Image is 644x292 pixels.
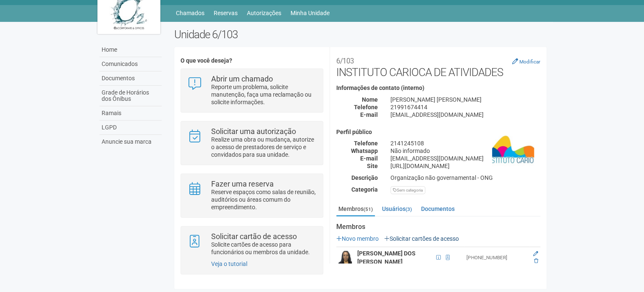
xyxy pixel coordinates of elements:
strong: E-mail [360,111,378,118]
strong: Nome [362,96,378,103]
div: Sem categoria [390,186,425,194]
a: Solicitar cartão de acesso Solicite cartões de acesso para funcionários ou membros da unidade. [187,233,316,256]
strong: Categoria [351,186,378,193]
small: (3) [406,206,412,212]
h4: Informações de contato (interno) [336,85,540,91]
div: Organização não governamental - ONG [384,174,547,182]
div: [PHONE_NUMBER] [466,254,527,261]
div: [URL][DOMAIN_NAME] [384,162,547,170]
p: Solicite cartões de acesso para funcionários ou membros da unidade. [211,241,317,256]
div: [EMAIL_ADDRESS][DOMAIN_NAME] [384,111,547,118]
strong: Descrição [351,174,378,181]
a: Usuários(3) [380,203,414,215]
a: Modificar [512,58,540,65]
a: Excluir membro [534,258,538,264]
p: Reserve espaços como salas de reunião, auditórios ou áreas comum do empreendimento. [211,188,317,211]
a: Solicitar cartões de acesso [384,235,459,242]
div: 21991674414 [384,103,547,111]
img: user.png [338,251,352,264]
strong: Site [367,163,378,169]
p: Reporte um problema, solicite manutenção, faça uma reclamação ou solicite informações. [211,83,317,106]
a: Ramais [99,106,162,121]
h2: Unidade 6/103 [174,28,547,41]
h4: O que você deseja? [181,58,323,64]
a: Documentos [99,71,162,86]
small: Modificar [519,59,540,65]
a: Home [99,43,162,57]
strong: Telefone [354,104,378,110]
div: Não informado [384,147,547,155]
strong: Membros [336,223,540,231]
a: Novo membro [336,235,379,242]
div: [EMAIL_ADDRESS][DOMAIN_NAME] [384,155,547,162]
a: Membros(51) [336,203,375,216]
div: [PERSON_NAME] [PERSON_NAME] [384,96,547,103]
p: Realize uma obra ou mudança, autorize o acesso de prestadores de serviço e convidados para sua un... [211,136,317,158]
a: LGPD [99,121,162,135]
a: Minha Unidade [291,7,330,19]
a: Comunicados [99,57,162,71]
a: Solicitar uma autorização Realize uma obra ou mudança, autorize o acesso de prestadores de serviç... [187,128,316,158]
small: 6/103 [336,57,354,65]
strong: Fazer uma reserva [211,179,274,188]
a: Chamados [176,7,204,19]
a: Veja o tutorial [211,260,247,267]
a: Fazer uma reserva Reserve espaços como salas de reunião, auditórios ou áreas comum do empreendime... [187,180,316,211]
strong: Whatsapp [351,147,378,154]
a: Grade de Horários dos Ônibus [99,86,162,106]
strong: Solicitar uma autorização [211,127,296,136]
a: Anuncie sua marca [99,135,162,149]
div: 2141245108 [384,139,547,147]
h4: Perfil público [336,129,540,135]
h2: INSTITUTO CARIOCA DE ATIVIDADES [336,53,540,79]
strong: Abrir um chamado [211,74,273,83]
img: business.png [492,129,534,171]
a: Documentos [419,203,457,215]
strong: Solicitar cartão de acesso [211,232,297,241]
a: Editar membro [533,251,538,257]
strong: [PERSON_NAME] DOS [PERSON_NAME] [357,250,416,265]
strong: Telefone [354,140,378,147]
strong: E-mail [360,155,378,162]
a: Abrir um chamado Reporte um problema, solicite manutenção, faça uma reclamação ou solicite inform... [187,75,316,106]
a: Reservas [214,7,238,19]
small: (51) [364,206,373,212]
a: Autorizações [247,7,281,19]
